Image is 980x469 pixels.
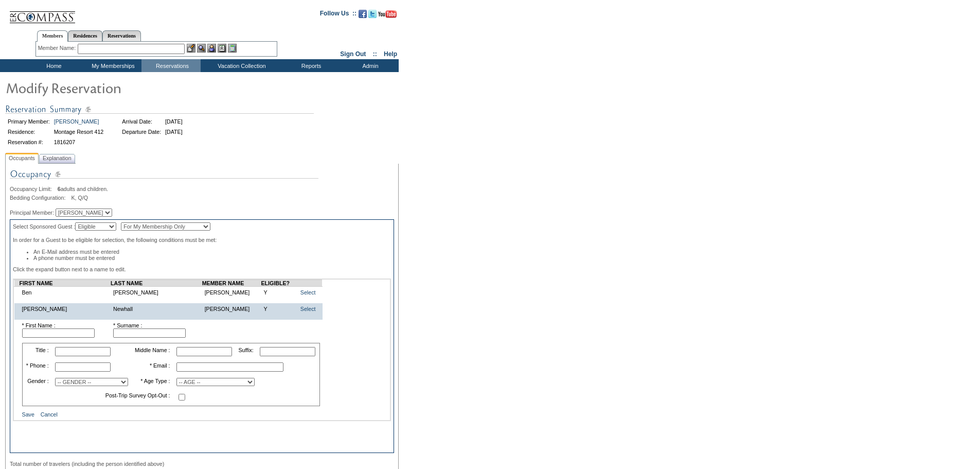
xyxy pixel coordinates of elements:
td: Gender : [24,375,51,389]
td: MEMBER NAME [202,280,261,287]
td: FIRST NAME [20,280,111,287]
td: Ben [20,287,111,299]
img: Reservations [218,44,226,53]
span: Explanation [41,153,74,164]
td: [PERSON_NAME] [20,303,111,315]
td: Admin [340,59,399,72]
a: Select [300,289,316,296]
td: * First Name : [20,320,111,340]
td: Primary Member: [6,117,51,126]
td: LAST NAME [111,280,202,287]
td: [DATE] [164,117,184,126]
td: 1816207 [52,137,105,147]
td: Y [261,287,294,299]
a: Subscribe to our YouTube Channel [378,13,397,19]
img: Compass Home [9,3,76,24]
div: Select Sponsored Guest : In order for a Guest to be eligible for selection, the following conditi... [10,219,394,453]
img: Modify Reservation [5,77,211,98]
td: * Age Type : [132,375,172,389]
span: :: [373,50,377,58]
span: K, Q/Q [71,195,88,201]
div: Total number of travelers (including the person identified above) [10,461,394,467]
td: Reservation #: [6,137,51,147]
a: Sign Out [340,50,366,58]
td: [DATE] [164,127,184,136]
td: * Surname : [111,320,202,340]
td: Arrival Date: [120,117,163,126]
img: b_calculator.gif [228,44,237,53]
td: Montage Resort 412 [52,127,105,136]
span: Occupants [7,153,37,164]
div: adults and children. [10,186,394,192]
td: [PERSON_NAME] [202,287,261,299]
a: Cancel [41,411,58,418]
a: Save [22,411,34,418]
td: * Phone : [24,360,51,374]
a: Become our fan on Facebook [359,13,367,19]
img: Occupancy [10,168,318,186]
span: 6 [58,186,61,192]
td: Vacation Collection [201,59,280,72]
td: Follow Us :: [320,9,357,21]
td: Reports [280,59,340,72]
a: Members [37,30,68,42]
td: Y [261,303,294,315]
td: My Memberships [82,59,141,72]
td: Title : [24,344,51,359]
a: Follow us on Twitter [368,13,377,19]
img: b_edit.gif [187,44,195,53]
img: Become our fan on Facebook [359,10,367,18]
td: Departure Date: [120,127,163,136]
td: Suffix: [236,344,256,359]
span: Bedding Configuration: [10,195,69,201]
span: Principal Member: [10,210,54,216]
li: A phone number must be entered [33,255,391,261]
td: Reservations [141,59,201,72]
td: Middle Name : [132,344,172,359]
img: Follow us on Twitter [368,10,377,18]
td: ELIGIBLE? [261,280,294,287]
a: Reservations [102,30,141,41]
a: [PERSON_NAME] [54,118,99,125]
td: Home [23,59,82,72]
img: Subscribe to our YouTube Channel [378,10,397,18]
td: Residence: [6,127,51,136]
td: [PERSON_NAME] [202,303,261,315]
a: Help [384,50,397,58]
div: Member Name: [38,44,78,53]
a: Residences [68,30,102,41]
img: Reservation Summary [5,103,314,116]
a: Select [300,306,316,312]
li: An E-Mail address must be entered [33,249,391,255]
span: Occupancy Limit: [10,186,56,192]
td: Post-Trip Survey Opt-Out : [24,390,173,405]
td: [PERSON_NAME] [111,287,202,299]
td: * Email : [132,360,172,374]
img: Impersonate [207,44,216,53]
td: Newhall [111,303,202,315]
img: View [197,44,206,53]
